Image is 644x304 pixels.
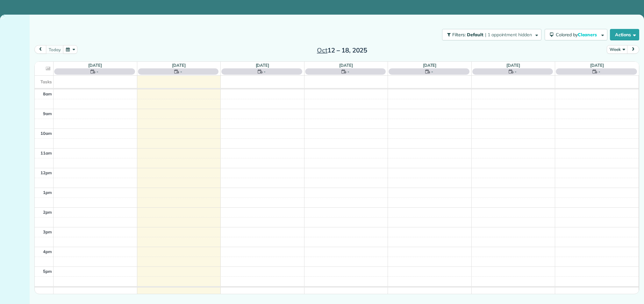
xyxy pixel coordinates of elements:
[180,68,182,75] span: -
[43,269,52,274] span: 5pm
[43,249,52,254] span: 4pm
[43,91,52,96] span: 8am
[545,29,607,40] button: Colored byCleaners
[431,68,433,75] span: -
[40,150,52,155] span: 11am
[40,131,52,136] span: 10am
[590,63,604,68] a: [DATE]
[598,68,600,75] span: -
[43,190,52,195] span: 1pm
[88,63,102,68] a: [DATE]
[485,32,532,38] span: | 1 appointment hidden
[610,29,639,40] button: Actions
[578,32,598,38] span: Cleaners
[442,29,541,40] button: Filters: Default | 1 appointment hidden
[302,47,382,54] h2: 12 – 18, 2025
[423,63,437,68] a: [DATE]
[556,32,599,38] span: Colored by
[256,63,269,68] a: [DATE]
[172,63,186,68] a: [DATE]
[515,68,517,75] span: -
[46,45,63,54] button: today
[40,79,52,84] span: Tasks
[452,32,466,38] span: Filters:
[43,210,52,215] span: 2pm
[607,45,627,54] button: Week
[347,68,349,75] span: -
[339,63,353,68] a: [DATE]
[439,29,541,40] a: Filters: Default | 1 appointment hidden
[506,63,520,68] a: [DATE]
[97,68,98,75] span: -
[317,46,327,54] span: Oct
[467,32,484,38] span: Default
[43,229,52,234] span: 3pm
[34,45,47,54] button: prev
[264,68,266,75] span: -
[43,111,52,116] span: 9am
[40,170,52,175] span: 12pm
[627,45,639,54] button: next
